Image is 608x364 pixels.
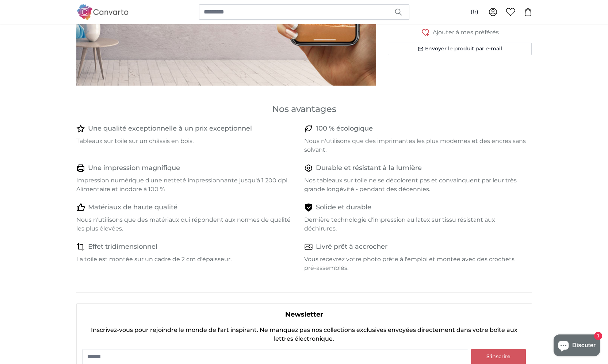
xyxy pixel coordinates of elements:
[88,163,180,173] h4: Une impression magnifique
[88,124,252,134] h4: Une qualité exceptionnelle à un prix exceptionnel
[88,202,177,213] h4: Matériaux de haute qualité
[465,5,484,19] button: (fr)
[76,137,298,146] p: Tableaux sur toile sur un châssis en bois.
[88,242,157,252] h4: Effet tridimensionnel
[486,353,511,360] span: S'inscrire
[316,163,422,173] h4: Durable et résistant à la lumière
[83,326,526,343] span: Inscrivez-vous pour rejoindre le monde de l'art inspirant. Ne manquez pas nos collections exclusi...
[304,137,526,154] p: Nous n'utilisons que des imprimantes les plus modernes et des encres sans solvant.
[551,334,602,358] inbox-online-store-chat: Chat de la boutique en ligne Shopify
[76,176,298,194] p: Impression numérique d'une netteté impressionnante jusqu'à 1 200 dpi. Alimentaire et inodore à 100 %
[76,4,129,19] img: Canvarto
[316,124,373,134] h4: 100 % écologique
[316,242,387,252] h4: Livré prêt à accrocher
[316,202,371,213] h4: Solide et durable
[304,255,526,272] p: Vous recevrez votre photo prête à l'emploi et montée avec des crochets pré-assemblés.
[76,103,532,115] h3: Nos avantages
[433,28,499,37] span: Ajouter à mes préférés
[304,216,526,233] p: Dernière technologie d'impression au latex sur tissu résistant aux déchirures.
[76,216,298,233] p: Nous n'utilisons que des matériaux qui répondent aux normes de qualité les plus élevées.
[388,43,532,55] button: Envoyer le produit par e-mail
[83,310,526,320] h3: Newsletter
[76,255,298,264] p: La toile est montée sur un cadre de 2 cm d'épaisseur.
[304,176,526,194] p: Nos tableaux sur toile ne se décolorent pas et convainquent par leur très grande longévité - pend...
[388,28,532,37] button: Ajouter à mes préférés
